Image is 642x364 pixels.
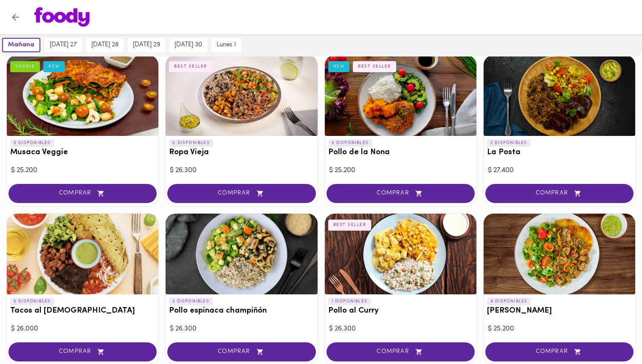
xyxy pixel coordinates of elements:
[91,41,118,49] span: [DATE] 28
[485,342,634,361] button: COMPRAR
[329,324,472,334] div: $ 26.300
[166,214,317,294] div: Pollo espinaca champiñón
[2,38,40,52] button: mañana
[19,190,146,197] span: COMPRAR
[328,298,371,305] p: 1 DISPONIBLES
[325,214,476,294] div: Pollo al Curry
[328,220,372,231] div: BEST SELLER
[167,184,315,203] button: COMPRAR
[178,348,305,356] span: COMPRAR
[169,298,213,305] p: 3 DISPONIBLES
[488,324,631,334] div: $ 25.200
[328,148,473,157] h3: Pollo de la Nona
[328,139,372,147] p: 8 DISPONIBLES
[487,298,531,305] p: 4 DISPONIBLES
[487,307,632,316] h3: [PERSON_NAME]
[488,166,631,175] div: $ 27.400
[337,348,464,356] span: COMPRAR
[11,324,154,334] div: $ 26.000
[50,41,77,49] span: [DATE] 27
[45,38,82,52] button: [DATE] 27
[10,307,155,316] h3: Tacos al [DEMOGRAPHIC_DATA]
[11,166,154,175] div: $ 25.200
[8,41,34,49] span: mañana
[7,214,158,294] div: Tacos al Pastor
[43,61,65,72] div: NEW
[484,55,635,136] div: La Posta
[133,41,160,49] span: [DATE] 29
[86,38,124,52] button: [DATE] 28
[10,61,40,72] div: VEGGIE
[485,184,634,203] button: COMPRAR
[169,139,213,147] p: 8 DISPONIBLES
[10,148,155,157] h3: Musaca Veggie
[170,166,313,175] div: $ 26.300
[7,55,158,136] div: Musaca Veggie
[328,61,350,72] div: NEW
[217,41,236,49] span: lunes 1
[8,184,157,203] button: COMPRAR
[169,307,314,316] h3: Pollo espinaca champiñón
[169,38,207,52] button: [DATE] 30
[169,148,314,157] h3: Ropa Vieja
[327,342,475,361] button: COMPRAR
[337,190,464,197] span: COMPRAR
[167,342,315,361] button: COMPRAR
[484,214,635,294] div: Arroz chaufa
[19,348,146,356] span: COMPRAR
[328,307,473,316] h3: Pollo al Curry
[487,139,531,147] p: 2 DISPONIBLES
[325,55,476,136] div: Pollo de la Nona
[10,139,54,147] p: 5 DISPONIBLES
[327,184,475,203] button: COMPRAR
[353,61,396,72] div: BEST SELLER
[329,166,472,175] div: $ 25.200
[8,342,157,361] button: COMPRAR
[166,55,317,136] div: Ropa Vieja
[34,7,90,27] img: logo.png
[211,38,241,52] button: lunes 1
[178,190,305,197] span: COMPRAR
[170,324,313,334] div: $ 26.300
[169,61,212,72] div: BEST SELLER
[5,7,26,28] button: Volver
[128,38,165,52] button: [DATE] 29
[496,348,623,356] span: COMPRAR
[593,315,634,356] iframe: Messagebird Livechat Widget
[175,41,202,49] span: [DATE] 30
[10,298,54,305] p: 5 DISPONIBLES
[496,190,623,197] span: COMPRAR
[487,148,632,157] h3: La Posta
